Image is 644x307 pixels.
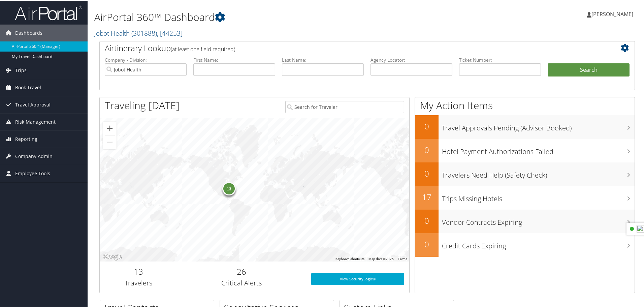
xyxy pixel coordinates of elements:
[103,135,117,148] button: Zoom out
[105,278,172,287] h3: Travelers
[442,119,635,132] h3: Travel Approvals Pending (Advisor Booked)
[442,190,635,203] h3: Trips Missing Hotels
[415,233,635,256] a: 0Credit Cards Expiring
[105,265,172,277] h2: 13
[182,278,301,287] h3: Critical Alerts
[15,24,42,41] span: Dashboards
[442,237,635,250] h3: Credit Cards Expiring
[587,3,640,24] a: [PERSON_NAME]
[157,28,183,37] span: , [ 44253 ]
[15,96,51,113] span: Travel Approval
[285,100,404,113] input: Search for Traveler
[15,61,27,78] span: Trips
[222,181,235,195] div: 13
[105,42,585,53] h2: Airtinerary Lookup
[182,265,301,277] h2: 26
[282,56,364,63] label: Last Name:
[415,120,439,131] h2: 0
[15,4,82,20] img: airportal-logo.png
[94,28,183,37] a: Jobot Health
[442,214,635,226] h3: Vendor Contracts Expiring
[415,138,635,162] a: 0Hotel Payment Authorizations Failed
[15,130,37,147] span: Reporting
[415,238,439,249] h2: 0
[415,167,439,179] h2: 0
[15,79,41,95] span: Book Travel
[415,209,635,233] a: 0Vendor Contracts Expiring
[459,56,541,63] label: Ticket Number:
[94,9,458,24] h1: AirPortal 360™ Dashboard
[415,144,439,155] h2: 0
[442,166,635,179] h3: Travelers Need Help (Safety Check)
[335,256,364,261] button: Keyboard shortcuts
[591,10,633,17] span: [PERSON_NAME]
[415,191,439,202] h2: 17
[398,256,407,260] a: Terms (opens in new tab)
[193,56,275,63] label: First Name:
[15,113,56,130] span: Risk Management
[415,162,635,185] a: 0Travelers Need Help (Safety Check)
[442,143,635,156] h3: Hotel Payment Authorizations Failed
[311,272,404,284] a: View SecurityLogic®
[15,164,50,181] span: Employee Tools
[103,121,117,134] button: Zoom in
[131,28,157,37] span: ( 301888 )
[15,147,53,164] span: Company Admin
[105,98,180,112] h1: Traveling [DATE]
[415,115,635,138] a: 0Travel Approvals Pending (Advisor Booked)
[371,56,452,63] label: Agency Locator:
[171,45,235,52] span: (at least one field required)
[368,256,394,260] span: Map data ©2025
[548,63,630,76] button: Search
[415,185,635,209] a: 17Trips Missing Hotels
[415,98,635,112] h1: My Action Items
[105,56,187,63] label: Company - Division:
[101,252,124,261] img: Google
[415,214,439,226] h2: 0
[101,252,124,261] a: Open this area in Google Maps (opens a new window)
